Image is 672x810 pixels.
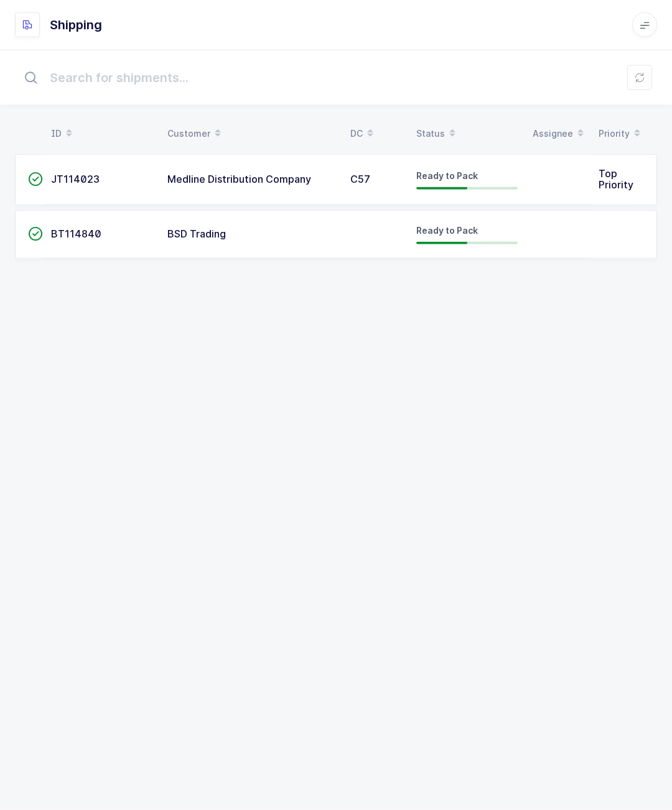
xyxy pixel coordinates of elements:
[51,123,152,144] div: ID
[599,167,633,191] span: Top Priority
[533,123,584,144] div: Assignee
[167,173,311,185] span: Medline Distribution Company
[167,228,226,240] span: BSD Trading
[416,225,478,236] span: Ready to Pack
[51,173,100,185] span: JT114023
[350,173,370,185] span: C57
[28,228,43,240] span: 
[28,173,43,185] span: 
[416,123,518,144] div: Status
[51,228,101,240] span: BT114840
[15,58,657,98] input: Search for shipments...
[416,170,478,181] span: Ready to Pack
[599,123,645,144] div: Priority
[350,123,401,144] div: DC
[167,123,335,144] div: Customer
[50,15,102,35] h1: Shipping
